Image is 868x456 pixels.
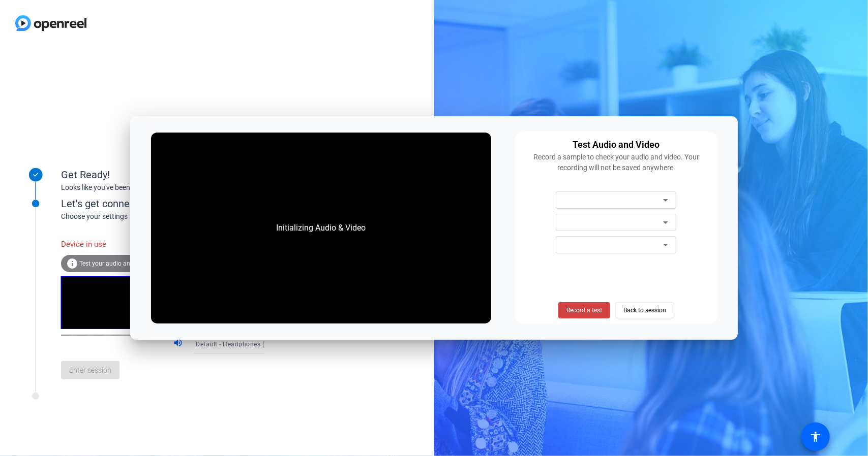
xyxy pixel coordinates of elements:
[61,234,173,255] div: Device in use
[61,196,285,211] div: Let's get connected.
[521,152,712,173] div: Record a sample to check your audio and video. Your recording will not be saved anywhere.
[196,340,358,348] span: Default - Headphones (Poly VSurround 80) (Bluetooth)
[61,211,285,222] div: Choose your settings
[566,306,602,315] span: Record a test
[79,260,150,267] span: Test your audio and video
[810,431,822,443] mat-icon: accessibility
[66,257,78,270] mat-icon: info
[558,302,610,318] button: Record a test
[173,338,185,350] mat-icon: volume_up
[573,138,660,152] div: Test Audio and Video
[266,212,376,244] div: Initializing Audio & Video
[61,182,264,193] div: Looks like you've been invited to join
[615,302,674,318] button: Back to session
[61,167,264,182] div: Get Ready!
[623,301,666,320] span: Back to session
